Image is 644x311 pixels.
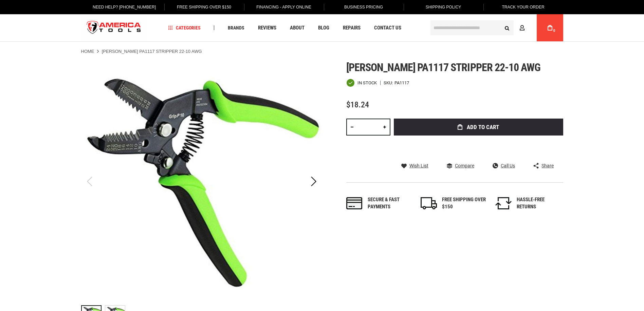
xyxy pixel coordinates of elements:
[447,163,474,169] a: Compare
[81,61,322,302] img: Greenlee PA1117 Stripper 22-10 AWG
[346,79,377,87] div: Availability
[81,48,94,55] a: Home
[394,81,409,85] div: PA1117
[346,100,369,109] span: $18.24
[340,23,364,33] a: Repairs
[442,196,486,211] div: FREE SHIPPING OVER $150
[346,61,541,74] span: [PERSON_NAME] pa1117 stripper 22-10 awg
[493,163,515,169] a: Call Us
[501,163,515,168] span: Call Us
[290,25,305,30] span: About
[287,23,308,33] a: About
[426,5,461,9] span: Shipping Policy
[541,163,554,168] span: Share
[318,25,329,30] span: Blog
[467,124,499,130] span: Add to Cart
[553,29,555,33] span: 0
[544,14,556,41] a: 0
[165,23,204,33] a: Categories
[315,23,332,33] a: Blog
[392,138,565,157] iframe: Secure express checkout frame
[374,25,401,30] span: Contact Us
[102,49,202,54] strong: [PERSON_NAME] PA1117 Stripper 22-10 AWG
[357,81,377,85] span: In stock
[368,196,412,211] div: Secure & fast payments
[371,23,404,33] a: Contact Us
[455,163,474,168] span: Compare
[255,23,279,33] a: Reviews
[495,197,512,209] img: returns
[168,25,201,30] span: Categories
[409,163,428,168] span: Wish List
[384,81,394,85] strong: SKU
[225,23,247,33] a: Brands
[81,15,147,41] img: America Tools
[343,25,361,30] span: Repairs
[81,15,147,41] a: store logo
[401,163,428,169] a: Wish List
[305,61,322,302] div: Next
[421,197,437,209] img: shipping
[228,25,244,30] span: Brands
[258,25,276,30] span: Reviews
[346,197,363,209] img: payments
[394,119,563,136] button: Add to Cart
[501,21,514,34] button: Search
[517,196,561,211] div: HASSLE-FREE RETURNS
